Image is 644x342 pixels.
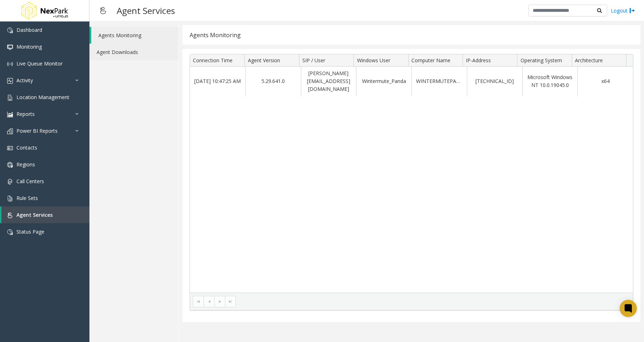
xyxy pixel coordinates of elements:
[522,67,578,96] td: Microsoft Windows NT 10.0.19045.0
[411,67,467,96] td: WINTERMUTEPANDA
[467,67,522,96] td: [TECHNICAL_ID]
[16,178,44,185] span: Call Centers
[16,43,42,50] span: Monitoring
[245,67,301,96] td: 5.29.641.0
[91,27,179,44] a: Agents Monitoring
[16,195,38,201] span: Rule Sets
[7,61,13,67] img: 'icon'
[16,161,35,168] span: Regions
[190,67,245,96] td: [DATE] 10:47:25 AM
[113,2,179,19] h3: Agent Services
[577,67,633,96] td: x64
[7,128,13,134] img: 'icon'
[193,57,233,64] span: Connection Time
[16,228,44,235] span: Status Page
[7,112,13,117] img: 'icon'
[301,67,356,96] td: [PERSON_NAME][EMAIL_ADDRESS][DOMAIN_NAME]
[629,7,635,14] img: logout
[248,57,280,64] span: Agent Version
[16,26,42,33] span: Dashboard
[16,144,37,151] span: Contacts
[357,57,390,64] span: Windows User
[16,211,53,218] span: Agent Services
[7,28,13,33] img: 'icon'
[16,111,35,117] span: Reports
[16,94,69,101] span: Location Management
[575,57,603,64] span: Architecture
[611,7,635,14] a: Logout
[466,57,491,64] span: IP-Address
[16,77,33,84] span: Activity
[16,60,63,67] span: Live Queue Monitor
[7,78,13,84] img: 'icon'
[7,162,13,168] img: 'icon'
[7,229,13,235] img: 'icon'
[7,196,13,201] img: 'icon'
[356,67,411,96] td: Wintermute_Panda
[521,57,562,64] span: Operating System
[302,57,325,64] span: SIP / User
[190,30,241,40] div: Agents Monitoring
[7,212,13,218] img: 'icon'
[1,206,89,223] a: Agent Services
[7,179,13,185] img: 'icon'
[411,57,450,64] span: Computer Name
[7,95,13,101] img: 'icon'
[16,127,58,134] span: Power BI Reports
[190,54,633,293] div: Data table
[7,145,13,151] img: 'icon'
[89,44,179,60] a: Agent Downloads
[97,2,109,19] img: pageIcon
[7,44,13,50] img: 'icon'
